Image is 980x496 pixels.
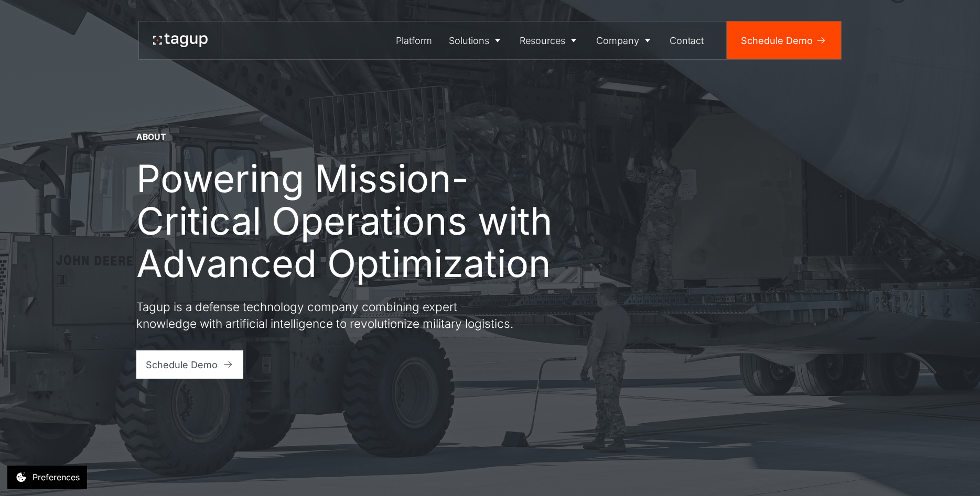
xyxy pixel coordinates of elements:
[136,131,166,143] div: About
[136,299,514,332] p: Tagup is a defense technology company combining expert knowledge with artificial intelligence to ...
[136,350,244,379] a: Schedule Demo
[146,358,218,372] div: Schedule Demo
[741,34,813,48] div: Schedule Demo
[727,21,841,59] a: Schedule Demo
[449,34,489,48] div: Solutions
[588,21,662,59] a: Company
[388,21,441,59] a: Platform
[396,34,432,48] div: Platform
[520,34,565,48] div: Resources
[512,21,588,59] a: Resources
[136,157,577,284] h1: Powering Mission-Critical Operations with Advanced Optimization
[440,21,512,59] a: Solutions
[596,34,639,48] div: Company
[662,21,713,59] a: Contact
[670,34,704,48] div: Contact
[33,471,80,483] div: Preferences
